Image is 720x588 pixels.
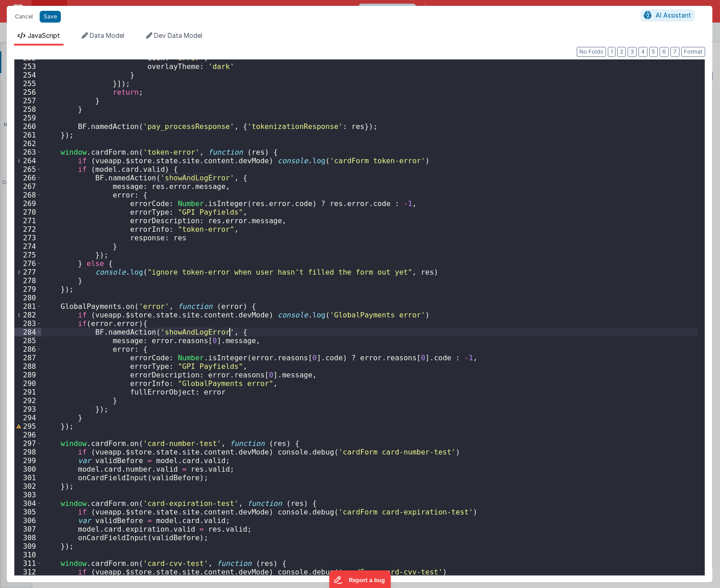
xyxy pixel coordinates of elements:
div: 272 [14,225,41,234]
div: 308 [14,533,41,542]
div: 284 [14,328,41,336]
div: 270 [14,208,41,216]
div: 278 [14,276,41,285]
div: 277 [14,268,41,276]
button: No Folds [577,47,606,57]
div: 283 [14,319,41,328]
div: 267 [14,182,41,191]
div: 255 [14,79,41,88]
div: 256 [14,88,41,96]
button: Cancel [10,10,37,23]
div: 260 [14,122,41,131]
div: 261 [14,131,41,139]
div: 253 [14,62,41,71]
div: 288 [14,362,41,371]
div: 299 [14,456,41,465]
button: 6 [660,47,669,57]
div: 265 [14,165,41,174]
div: 282 [14,311,41,319]
button: Save [40,11,61,23]
div: 274 [14,242,41,251]
div: 259 [14,114,41,122]
div: 269 [14,199,41,208]
div: 285 [14,336,41,345]
div: 298 [14,448,41,456]
div: 311 [14,559,41,568]
button: 7 [670,47,679,57]
div: 290 [14,379,41,388]
div: 281 [14,302,41,311]
button: 1 [608,47,615,57]
div: 294 [14,413,41,422]
div: 303 [14,491,41,499]
div: 286 [14,345,41,354]
button: 2 [617,47,626,57]
div: 292 [14,396,41,405]
button: 4 [638,47,647,57]
span: AI Assistant [656,11,691,19]
div: 310 [14,551,41,559]
div: 263 [14,148,41,156]
div: 302 [14,482,41,491]
div: 304 [14,499,41,508]
div: 306 [14,516,41,525]
div: 309 [14,542,41,551]
div: 257 [14,96,41,105]
button: Format [681,47,705,57]
div: 280 [14,294,41,302]
div: 273 [14,234,41,242]
div: 307 [14,525,41,533]
div: 305 [14,508,41,516]
button: 5 [649,47,658,57]
div: 262 [14,139,41,148]
div: 296 [14,431,41,439]
div: 287 [14,354,41,362]
div: 289 [14,371,41,379]
button: AI Assistant [641,9,694,21]
div: 293 [14,405,41,413]
span: JavaScript [27,32,60,39]
div: 276 [14,259,41,268]
div: 300 [14,465,41,473]
div: 297 [14,439,41,448]
div: 271 [14,216,41,225]
div: 295 [14,422,41,431]
div: 275 [14,251,41,259]
div: 279 [14,285,41,294]
button: 3 [628,47,637,57]
div: 264 [14,156,41,165]
div: 266 [14,174,41,182]
span: Dev Data Model [154,32,202,39]
div: 291 [14,388,41,396]
div: 254 [14,71,41,79]
div: 301 [14,473,41,482]
div: 258 [14,105,41,114]
div: 312 [14,568,41,576]
div: 268 [14,191,41,199]
span: Data Model [90,32,124,39]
